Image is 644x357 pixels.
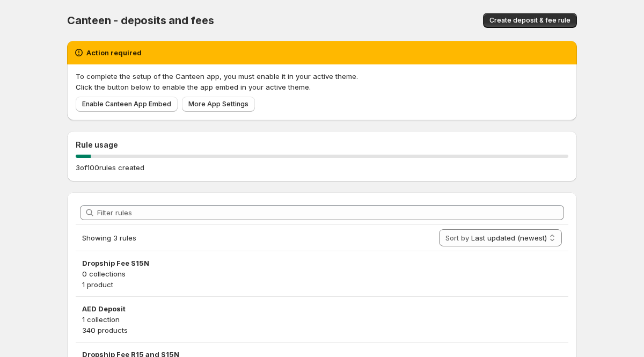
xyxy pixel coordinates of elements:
input: Filter rules [97,205,564,220]
span: Create deposit & fee rule [489,16,570,25]
span: Enable Canteen App Embed [82,100,171,108]
h3: Dropship Fee S15N [82,258,562,268]
p: 340 products [82,325,562,336]
span: More App Settings [188,100,248,108]
span: Showing 3 rules [82,234,136,242]
p: 1 collection [82,314,562,325]
p: To complete the setup of the Canteen app, you must enable it in your active theme. [76,71,568,82]
p: 0 collections [82,268,562,279]
p: 1 product [82,279,562,290]
a: More App Settings [182,97,255,112]
p: Click the button below to enable the app embed in your active theme. [76,82,568,92]
span: Canteen - deposits and fees [67,14,214,27]
h3: AED Deposit [82,303,562,314]
button: Create deposit & fee rule [483,13,577,28]
h2: Action required [86,47,142,58]
h2: Rule usage [76,140,568,150]
a: Enable Canteen App Embed [76,97,178,112]
p: 3 of 100 rules created [76,162,144,173]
